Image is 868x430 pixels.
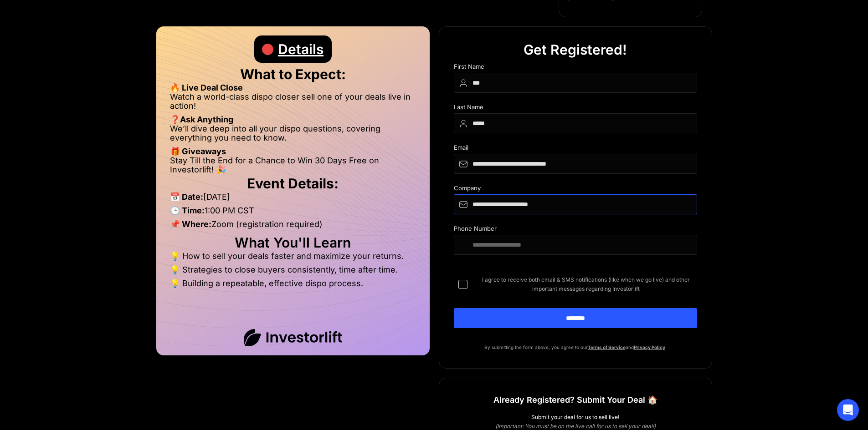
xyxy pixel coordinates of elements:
[240,66,346,82] strong: What to Expect:
[454,185,697,194] div: Company
[170,92,416,115] li: Watch a world-class dispo closer sell one of your deals live in action!
[454,63,697,343] form: DIspo Day Main Form
[837,399,859,421] div: Open Intercom Messenger
[454,413,697,422] div: Submit your deal for us to sell live!
[588,344,626,350] a: Terms of Service
[170,219,211,229] strong: 📌 Where:
[170,124,416,147] li: We’ll dive deep into all your dispo questions, covering everything you need to know.
[170,265,416,279] li: 💡 Strategies to close buyers consistently, time after time.
[454,225,697,235] div: Phone Number
[454,343,697,352] p: By submitting the form above, you agree to our and .
[170,115,233,124] strong: ❓Ask Anything
[454,63,697,73] div: First Name
[170,192,416,206] li: [DATE]
[493,392,657,408] h1: Already Registered? Submit Your Deal 🏠
[634,344,665,350] a: Privacy Policy
[170,252,416,265] li: 💡 How to sell your deals faster and maximize your returns.
[170,238,416,247] h2: What You'll Learn
[170,220,416,233] li: Zoom (registration required)
[475,275,697,293] span: I agree to receive both email & SMS notifications (like when we go live) and other important mess...
[170,83,243,92] strong: 🔥 Live Deal Close
[170,156,416,174] li: Stay Till the End for a Chance to Win 30 Days Free on Investorlift! 🎉
[170,206,416,220] li: 1:00 PM CST
[170,206,205,215] strong: 🕒 Time:
[170,192,203,202] strong: 📅 Date:
[524,36,627,63] div: Get Registered!
[247,175,339,192] strong: Event Details:
[495,423,656,430] em: (Important: You must be on the live call for us to sell your deal!)
[454,104,697,113] div: Last Name
[170,279,416,288] li: 💡 Building a repeatable, effective dispo process.
[278,35,324,63] div: Details
[454,144,697,154] div: Email
[170,147,226,156] strong: 🎁 Giveaways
